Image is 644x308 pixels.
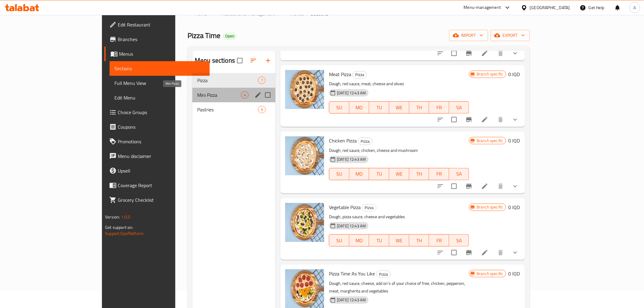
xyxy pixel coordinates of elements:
[474,204,506,210] span: Branch specific
[118,36,205,43] span: Branches
[432,103,447,112] span: FR
[192,71,275,119] nav: Menu sections
[481,183,488,190] a: Edit menu item
[509,136,520,145] h6: 0 IQD
[118,123,205,131] span: Coupons
[512,50,519,57] svg: Show Choices
[481,50,488,57] a: Edit menu item
[508,112,523,127] button: show more
[104,163,209,178] a: Upsell
[512,183,519,190] svg: Show Choices
[105,229,144,237] a: Support.OpsPlatform
[409,234,429,247] button: TH
[474,71,506,77] span: Branch specific
[192,88,275,102] div: Mini Pizza4edit
[290,10,304,17] span: Menus
[110,76,209,90] a: Full Menu View
[329,213,469,221] p: Dough, pizza sauce, cheese and vegetables
[114,65,205,72] span: Sections
[389,101,409,114] button: WE
[452,103,467,112] span: SA
[452,236,467,245] span: SA
[409,168,429,180] button: TH
[329,280,469,295] p: Dough, red sauce, cheese, add on's of your choice of free, chicken, pepperoni, meat, margherita a...
[464,4,501,11] div: Menu-management
[429,168,449,180] button: FR
[362,204,376,212] div: Pizza
[392,170,407,178] span: WE
[412,236,427,245] span: TH
[462,179,476,194] button: Branch-specific-item
[254,90,263,100] button: edit
[104,105,209,120] a: Choice Groups
[105,213,120,221] span: Version:
[282,10,304,18] a: Menus
[104,193,209,207] a: Grocery Checklist
[352,236,367,245] span: MO
[369,234,389,247] button: TU
[329,70,351,79] span: Meat Pizza
[332,236,347,245] span: SU
[104,17,209,32] a: Edit Restaurant
[508,245,523,260] button: show more
[493,112,508,127] button: delete
[449,101,469,114] button: SA
[508,179,523,194] button: show more
[329,80,469,88] p: Dough, red sauce, meat, cheese and olives
[104,149,209,163] a: Menu disclaimer
[261,53,275,68] button: Add section
[334,156,368,162] span: [DATE] 12:43 AM
[349,234,369,247] button: MO
[432,170,447,178] span: FR
[454,32,483,39] span: import
[329,168,349,180] button: SU
[329,234,349,247] button: SU
[197,77,258,84] div: Pizza
[119,50,205,58] span: Menus
[258,77,266,84] div: items
[352,103,367,112] span: MO
[246,53,261,68] span: Sort sections
[285,136,324,175] img: Chicken Pizza
[104,120,209,134] a: Coupons
[114,79,205,87] span: Full Menu View
[509,70,520,79] h6: 0 IQD
[197,91,241,99] span: Mini Pizza
[462,112,476,127] button: Branch-specific-item
[118,21,205,28] span: Edit Restaurant
[448,180,460,193] span: Select to update
[389,168,409,180] button: WE
[474,271,506,277] span: Branch specific
[352,71,367,79] div: Pizza
[491,30,530,41] button: export
[389,234,409,247] button: WE
[372,103,387,112] span: TU
[332,170,347,178] span: SU
[334,90,368,96] span: [DATE] 12:43 AM
[429,234,449,247] button: FR
[412,103,427,112] span: TH
[369,101,389,114] button: TU
[221,10,275,17] span: Restaurants management
[481,116,488,123] a: Edit menu item
[329,203,361,212] span: Vegetable Pizza
[509,269,520,278] h6: 0 IQD
[311,10,328,17] span: Sections
[258,78,265,83] span: 7
[512,249,519,256] svg: Show Choices
[195,56,235,65] h2: Menu sections
[192,102,275,117] div: Pastries9
[241,92,248,98] span: 4
[372,236,387,245] span: TU
[329,136,357,145] span: Chicken Pizza
[412,170,427,178] span: TH
[462,46,476,61] button: Branch-specific-item
[452,170,467,178] span: SA
[392,103,407,112] span: WE
[409,101,429,114] button: TH
[429,101,449,114] button: FR
[110,61,209,76] a: Sections
[223,33,237,39] span: Open
[278,10,280,17] li: /
[329,269,375,278] span: Pizza Time As You Like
